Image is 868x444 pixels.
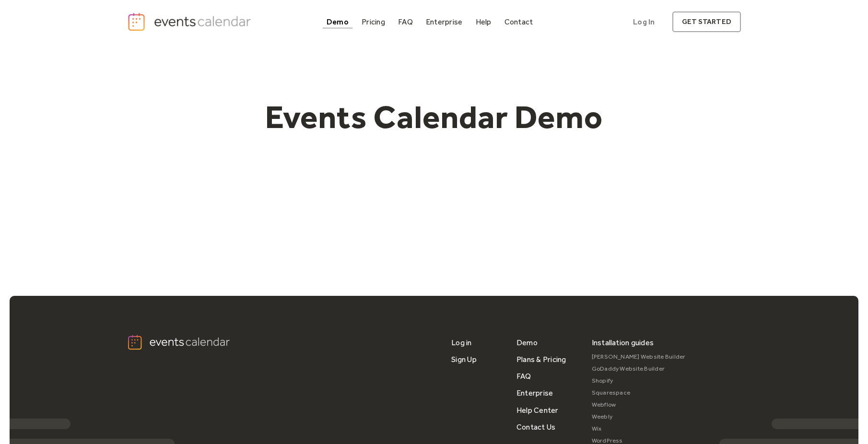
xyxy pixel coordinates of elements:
[592,334,654,351] div: Installation guides
[451,351,477,368] a: Sign Up
[358,15,389,28] a: Pricing
[516,402,559,419] a: Help Center
[250,97,618,137] h1: Events Calendar Demo
[592,375,686,387] a: Shopify
[592,387,686,399] a: Squarespace
[592,411,686,423] a: Weebly
[472,15,495,28] a: Help
[323,15,352,28] a: Demo
[426,19,462,24] div: Enterprise
[623,12,664,32] a: Log In
[516,351,566,368] a: Plans & Pricing
[394,15,417,28] a: FAQ
[362,19,385,24] div: Pricing
[516,368,531,385] a: FAQ
[592,399,686,411] a: Webflow
[398,19,413,24] div: FAQ
[504,19,533,24] div: Contact
[422,15,466,28] a: Enterprise
[451,334,471,351] a: Log in
[127,12,254,32] a: home
[592,351,686,363] a: [PERSON_NAME] Website Builder
[516,419,555,435] a: Contact Us
[592,423,686,435] a: Wix
[516,385,553,401] a: Enterprise
[476,19,492,24] div: Help
[501,15,537,28] a: Contact
[516,334,538,351] a: Demo
[592,363,686,375] a: GoDaddy Website Builder
[672,12,741,32] a: get started
[327,19,349,24] div: Demo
